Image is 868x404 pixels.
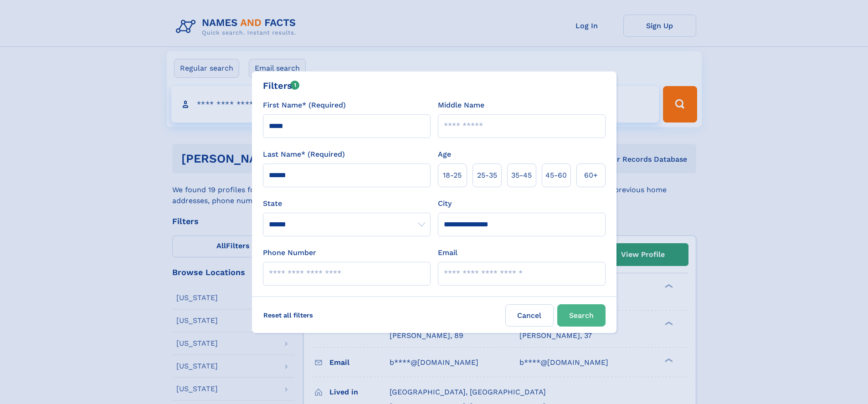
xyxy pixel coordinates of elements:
[477,170,497,181] span: 25‑35
[263,247,316,258] label: Phone Number
[438,198,452,209] label: City
[584,170,598,181] span: 60+
[438,149,451,160] label: Age
[557,304,606,327] button: Search
[505,304,554,327] label: Cancel
[263,149,345,160] label: Last Name* (Required)
[438,100,484,111] label: Middle Name
[438,247,457,258] label: Email
[511,170,532,181] span: 35‑45
[545,170,567,181] span: 45‑60
[263,100,346,111] label: First Name* (Required)
[257,304,319,326] label: Reset all filters
[443,170,462,181] span: 18‑25
[263,79,300,92] div: Filters
[263,198,431,209] label: State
